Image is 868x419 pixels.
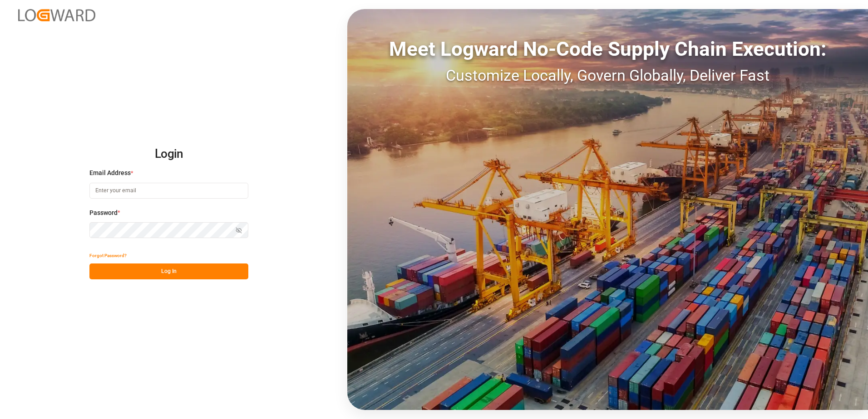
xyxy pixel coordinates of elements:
[89,248,127,263] button: Forgot Password?
[89,263,248,279] button: Log In
[18,9,95,21] img: Logward_new_orange.png
[89,140,248,169] h2: Login
[347,34,868,64] div: Meet Logward No-Code Supply Chain Execution:
[89,208,118,218] span: Password
[347,64,868,87] div: Customize Locally, Govern Globally, Deliver Fast
[89,183,248,199] input: Enter your email
[89,168,131,178] span: Email Address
